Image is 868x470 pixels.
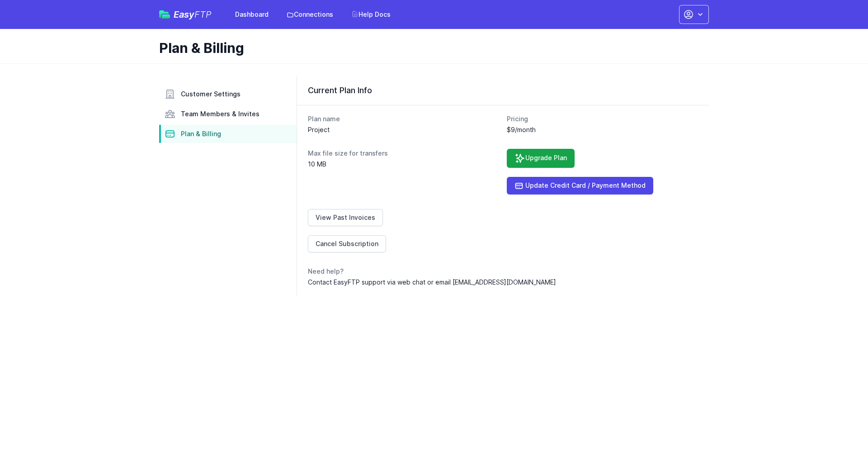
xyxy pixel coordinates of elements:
[308,125,500,134] dd: Project
[308,278,698,287] dd: Contact EasyFTP support via web chat or email [EMAIL_ADDRESS][DOMAIN_NAME]
[308,209,383,226] a: View Past Invoices
[308,267,698,276] dt: Need help?
[346,6,396,23] a: Help Docs
[159,105,297,123] a: Team Members & Invites
[507,125,698,134] dd: $9/month
[181,90,241,99] span: Customer Settings
[194,9,212,20] span: FTP
[308,114,500,123] dt: Plan name
[159,40,702,56] h1: Plan & Billing
[308,235,386,252] a: Cancel Subscription
[181,109,259,119] span: Team Members & Invites
[159,10,212,19] a: EasyFTP
[308,85,698,96] h3: Current Plan Info
[230,6,274,23] a: Dashboard
[507,114,698,123] dt: Pricing
[823,425,857,459] iframe: Drift Widget Chat Controller
[159,125,297,143] a: Plan & Billing
[181,129,221,138] span: Plan & Billing
[507,177,653,195] a: Update Credit Card / Payment Method
[507,149,575,168] a: Upgrade Plan
[308,160,500,169] dd: 10 MB
[281,6,339,23] a: Connections
[174,10,212,19] span: Easy
[159,10,170,19] img: easyftp_logo.png
[308,149,500,158] dt: Max file size for transfers
[159,85,297,103] a: Customer Settings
